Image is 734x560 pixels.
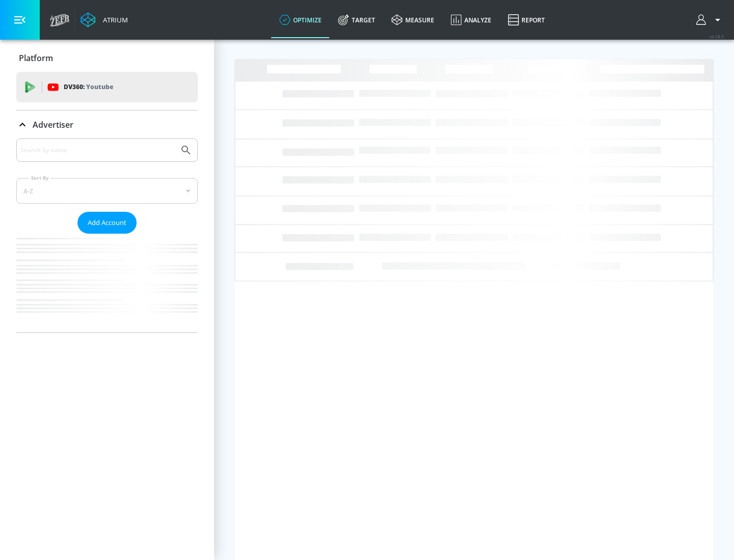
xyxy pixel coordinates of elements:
a: Report [500,2,553,38]
div: Advertiser [16,110,198,139]
div: Atrium [99,15,128,24]
p: DV360: [64,81,113,93]
a: Target [330,2,383,38]
a: measure [383,2,442,38]
div: Platform [16,44,198,72]
input: Search by name [20,144,175,157]
a: optimize [271,2,330,38]
p: Advertiser [33,119,73,130]
p: Platform [19,52,53,64]
nav: list of Advertiser [16,234,198,332]
div: A-Z [16,178,198,204]
div: Advertiser [16,138,198,332]
label: Sort By [29,175,51,181]
a: Atrium [81,12,128,27]
p: Youtube [86,81,113,92]
span: Add Account [88,217,126,229]
span: v 4.28.0 [710,34,724,39]
div: DV360: Youtube [16,72,198,102]
a: Analyze [442,2,500,38]
button: Add Account [77,212,137,234]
